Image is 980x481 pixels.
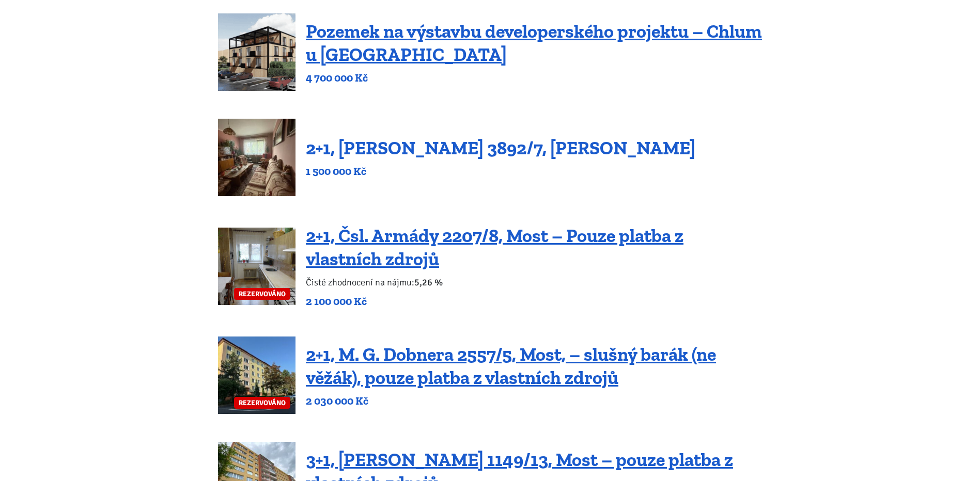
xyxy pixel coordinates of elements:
[306,225,683,270] a: 2+1, Čsl. Armády 2207/8, Most – Pouze platba z vlastních zdrojů
[306,20,762,66] a: Pozemek na výstavbu developerského projektu – Chlum u [GEOGRAPHIC_DATA]
[306,343,716,389] a: 2+1, M. G. Dobnera 2557/5, Most, – slušný barák (ne věžák), pouze platba z vlastních zdrojů
[306,294,762,309] p: 2 100 000 Kč
[306,275,762,290] p: Čisté zhodnocení na nájmu:
[306,137,695,159] a: 2+1, [PERSON_NAME] 3892/7, [PERSON_NAME]
[234,397,290,409] span: REZERVOVÁNO
[234,288,290,300] span: REZERVOVÁNO
[218,336,295,414] a: REZERVOVÁNO
[306,394,762,408] p: 2 030 000 Kč
[414,277,443,288] b: 5,26 %
[218,228,295,305] a: REZERVOVÁNO
[306,164,695,179] p: 1 500 000 Kč
[306,71,762,85] p: 4 700 000 Kč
